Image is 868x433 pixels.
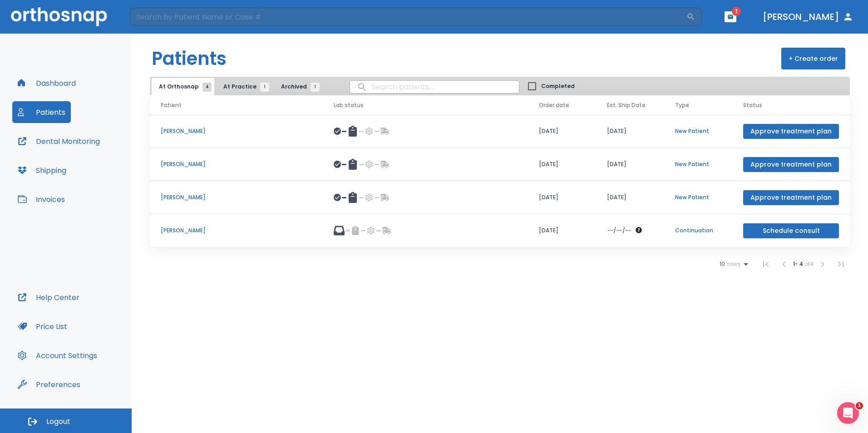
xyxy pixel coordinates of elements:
[161,127,312,135] p: [PERSON_NAME]
[675,226,721,235] p: Continuation
[311,83,320,92] span: 1
[161,101,182,109] span: Patient
[159,83,207,91] span: At Orthosnap
[334,101,364,109] span: Lab status
[607,226,631,235] p: --/--/--
[161,193,312,202] p: [PERSON_NAME]
[837,402,859,424] iframe: Intercom live chat
[130,8,686,26] input: Search by Patient Name or Case #
[793,260,804,268] span: 1 - 4
[596,115,664,148] td: [DATE]
[596,148,664,181] td: [DATE]
[46,417,70,427] span: Logout
[541,82,575,90] span: Completed
[152,78,324,95] div: tabs
[528,214,596,247] td: [DATE]
[720,261,725,267] span: 10
[856,402,863,409] span: 1
[743,190,839,205] button: Approve treatment plan
[743,157,839,172] button: Approve treatment plan
[152,45,227,72] h1: Patients
[12,159,72,181] button: Shipping
[732,7,741,16] span: 1
[12,130,105,152] button: Dental Monitoring
[759,9,857,25] button: [PERSON_NAME]
[675,101,689,109] span: Type
[675,193,721,202] p: New Patient
[223,83,265,91] span: At Practice
[528,115,596,148] td: [DATE]
[12,315,73,337] button: Price List
[12,344,103,366] button: Account Settings
[607,226,653,235] div: The date will be available after approving treatment plan
[260,83,269,92] span: 1
[743,101,762,109] span: Status
[161,160,312,168] p: [PERSON_NAME]
[12,374,86,395] button: Preferences
[281,83,315,91] span: Archived
[596,181,664,214] td: [DATE]
[675,127,721,135] p: New Patient
[350,78,519,96] input: search
[528,148,596,181] td: [DATE]
[607,101,646,109] span: Est. Ship Date
[79,380,87,389] div: Tooltip anchor
[539,101,569,109] span: Order date
[12,188,70,210] button: Invoices
[12,286,85,308] button: Help Center
[675,160,721,168] p: New Patient
[161,226,312,235] p: [PERSON_NAME]
[202,83,212,92] span: 4
[781,48,845,69] button: + Create order
[12,101,71,123] button: Patients
[12,72,81,94] button: Dashboard
[743,124,839,139] button: Approve treatment plan
[725,261,740,267] span: rows
[804,260,814,268] span: of 4
[528,181,596,214] td: [DATE]
[743,223,839,238] button: Schedule consult
[11,7,107,26] img: Orthosnap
